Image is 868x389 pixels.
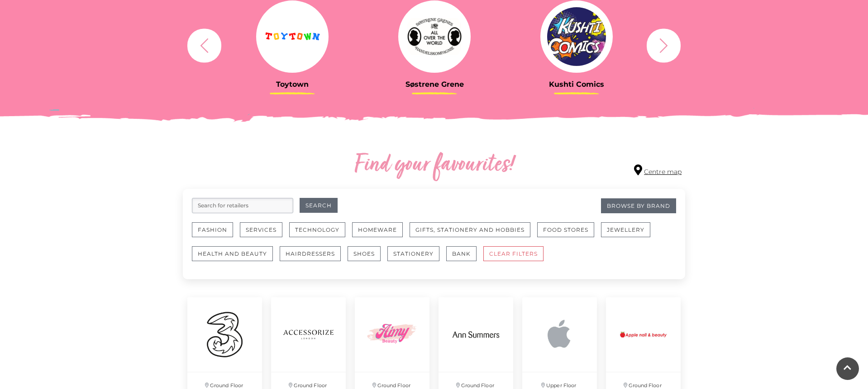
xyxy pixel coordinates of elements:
[192,198,293,213] input: Search for retailers
[192,246,273,261] button: Health and Beauty
[289,222,345,237] button: Technology
[410,222,530,237] button: Gifts, Stationery and Hobbies
[601,198,676,213] a: Browse By Brand
[370,80,499,89] h3: Søstrene Grene
[512,0,641,89] a: Kushti Comics
[240,222,282,237] button: Services
[192,222,240,246] a: Fashion
[228,80,357,89] h3: Toytown
[537,222,601,246] a: Food Stores
[289,222,352,246] a: Technology
[192,246,280,270] a: Health and Beauty
[269,151,599,180] h2: Find your favourites!
[387,246,446,270] a: Stationery
[352,222,410,246] a: Homeware
[348,246,387,270] a: Shoes
[352,222,403,237] button: Homeware
[300,198,338,213] button: Search
[601,222,657,246] a: Jewellery
[410,222,537,246] a: Gifts, Stationery and Hobbies
[446,246,483,270] a: Bank
[537,222,594,237] button: Food Stores
[280,246,348,270] a: Hairdressers
[634,164,682,177] a: Centre map
[192,222,233,237] button: Fashion
[370,0,499,89] a: Søstrene Grene
[228,0,357,89] a: Toytown
[483,246,544,261] button: CLEAR FILTERS
[446,246,477,261] button: Bank
[483,246,550,270] a: CLEAR FILTERS
[387,246,439,261] button: Stationery
[280,246,341,261] button: Hairdressers
[348,246,381,261] button: Shoes
[512,80,641,89] h3: Kushti Comics
[240,222,289,246] a: Services
[601,222,650,237] button: Jewellery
